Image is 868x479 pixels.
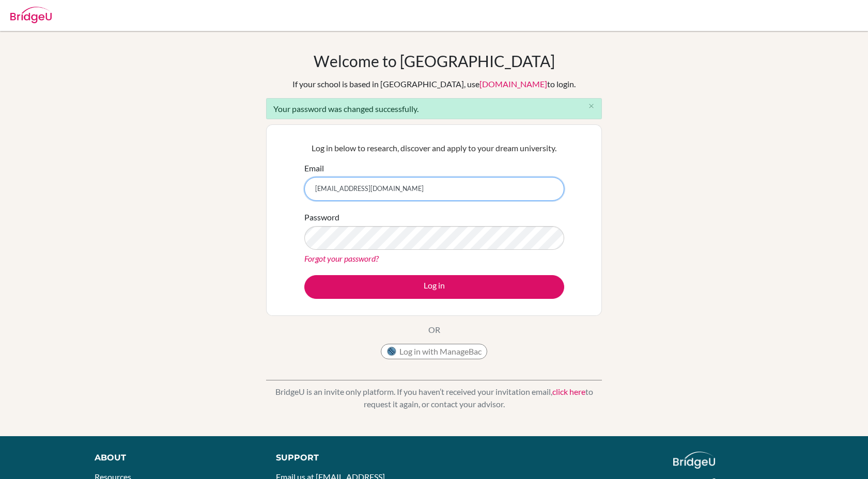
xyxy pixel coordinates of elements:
[552,387,585,396] a: click here
[673,452,715,469] img: logo_white@2x-f4f0deed5e89b7ecb1c2cc34c3e3d731f90f0f143d5ea2071677605dd97b5244.png
[304,275,564,299] button: Log in
[304,211,339,223] label: Password
[304,162,324,174] label: Email
[304,142,564,154] p: Log in below to research, discover and apply to your dream university.
[292,78,576,90] div: If your school is based in [GEOGRAPHIC_DATA], use to login.
[266,98,602,119] div: Your password was changed successfully.
[276,452,423,464] div: Support
[428,324,440,336] p: OR
[266,386,602,410] p: BridgeU is an invite only platform. If you haven’t received your invitation email, to request it ...
[381,344,487,359] button: Log in with ManageBac
[10,7,52,23] img: Bridge-U
[95,452,253,464] div: About
[479,79,547,89] a: [DOMAIN_NAME]
[587,102,595,110] i: close
[304,253,379,263] a: Forgot your password?
[581,99,601,114] button: Close
[314,52,555,70] h1: Welcome to [GEOGRAPHIC_DATA]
